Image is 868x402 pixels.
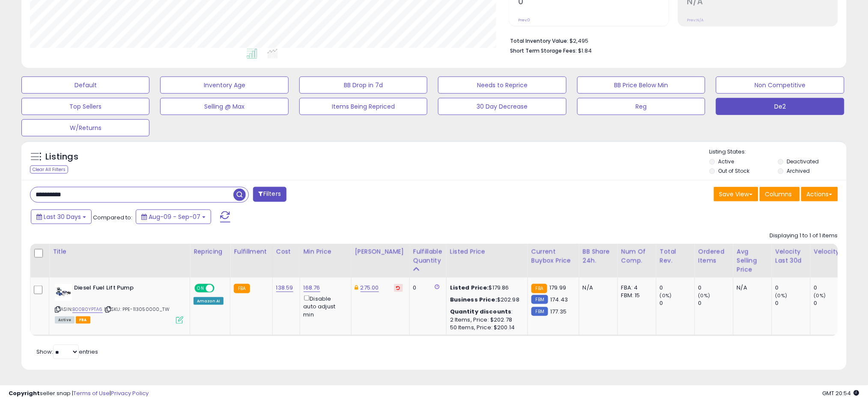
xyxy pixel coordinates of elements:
[36,348,98,356] span: Show: entries
[660,284,695,292] div: 0
[719,158,734,165] label: Active
[776,292,787,299] small: (0%)
[160,77,288,94] button: Inventory Age
[510,47,577,54] b: Short Term Storage Fees:
[698,299,733,307] div: 0
[698,284,733,292] div: 0
[710,148,847,156] p: Listing States:
[76,316,90,324] span: FBA
[299,98,427,115] button: Items Being Repriced
[213,285,227,292] span: OFF
[9,389,40,397] strong: Copyright
[53,247,186,256] div: Title
[719,167,750,174] label: Out of Stock
[450,284,521,292] div: $179.86
[660,292,672,299] small: (0%)
[737,284,765,292] div: N/A
[510,37,568,44] b: Total Inventory Value:
[450,284,489,292] b: Listed Price:
[518,18,530,23] small: Prev: 0
[687,18,704,23] small: Prev: N/A
[776,299,810,307] div: 0
[355,247,406,256] div: [PERSON_NAME]
[136,210,211,224] button: Aug-09 - Sep-07
[304,294,345,319] div: Disable auto adjust min
[304,247,348,256] div: Min Price
[787,167,810,174] label: Archived
[698,247,730,265] div: Ordered Items
[621,247,653,265] div: Num of Comp.
[549,284,566,292] span: 179.99
[104,306,170,313] span: | SKU: PPE-113050000_TW
[531,295,548,304] small: FBM
[30,166,68,174] div: Clear All Filters
[716,77,844,94] button: Non Competitive
[583,247,614,265] div: BB Share 24h.
[234,247,268,256] div: Fulfillment
[577,98,705,115] button: Reg
[714,187,758,201] button: Save View
[770,232,838,240] div: Displaying 1 to 1 of 1 items
[776,284,810,292] div: 0
[253,187,286,202] button: Filters
[93,213,132,222] span: Compared to:
[578,47,592,55] span: $1.84
[450,324,521,331] div: 50 Items, Price: $200.14
[276,284,293,292] a: 138.59
[438,98,566,115] button: 30 Day Decrease
[698,292,710,299] small: (0%)
[111,389,149,397] a: Privacy Policy
[550,307,567,316] span: 177.35
[823,389,859,397] span: 2025-10-8 20:54 GMT
[21,119,149,136] button: W/Returns
[9,390,149,398] div: seller snap | |
[195,285,206,292] span: ON
[760,187,800,201] button: Columns
[160,98,288,115] button: Selling @ Max
[44,213,81,221] span: Last 30 Days
[361,284,379,292] a: 275.00
[787,158,819,165] label: Deactivated
[45,151,78,163] h5: Listings
[304,284,320,292] a: 168.76
[621,292,650,299] div: FBM: 15
[765,190,792,198] span: Columns
[737,247,768,274] div: Avg Selling Price
[814,247,845,256] div: Velocity
[450,296,521,304] div: $202.98
[413,247,443,265] div: Fulfillable Quantity
[531,307,548,316] small: FBM
[450,247,524,256] div: Listed Price
[21,77,149,94] button: Default
[510,35,832,45] li: $2,495
[531,247,576,265] div: Current Buybox Price
[299,77,427,94] button: BB Drop in 7d
[438,77,566,94] button: Needs to Reprice
[450,296,497,304] b: Business Price:
[55,316,75,324] span: All listings currently available for purchase on Amazon
[716,98,844,115] button: De2
[276,247,296,256] div: Cost
[577,77,705,94] button: BB Price Below Min
[21,98,149,115] button: Top Sellers
[55,284,183,323] div: ASIN:
[234,284,250,293] small: FBA
[776,247,807,265] div: Velocity Last 30d
[73,389,110,397] a: Terms of Use
[450,307,512,316] b: Quantity discounts
[801,187,838,201] button: Actions
[149,213,200,221] span: Aug-09 - Sep-07
[814,299,849,307] div: 0
[450,308,521,316] div: :
[814,292,826,299] small: (0%)
[660,299,695,307] div: 0
[660,247,691,265] div: Total Rev.
[55,284,72,301] img: 31NKPQqld+L._SL40_.jpg
[531,284,547,293] small: FBA
[550,296,568,304] span: 174.43
[450,316,521,324] div: 2 Items, Price: $202.78
[413,284,440,292] div: 0
[31,210,92,224] button: Last 30 Days
[194,247,227,256] div: Repricing
[74,284,178,294] b: Diesel Fuel Lift Pump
